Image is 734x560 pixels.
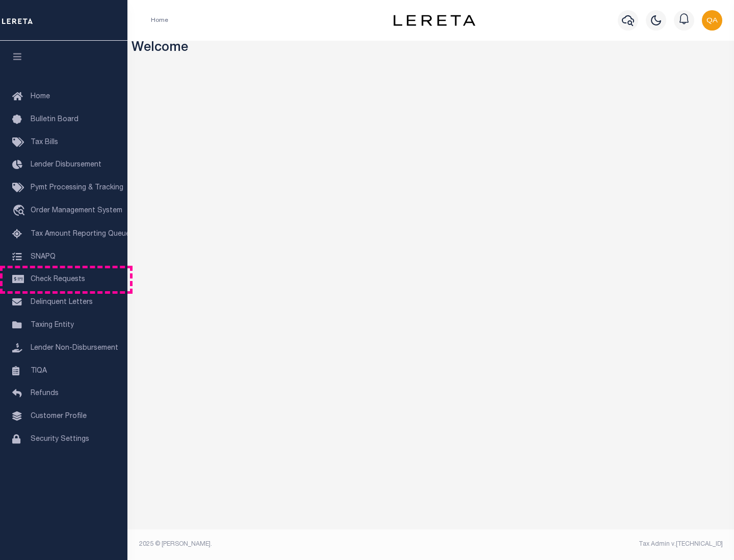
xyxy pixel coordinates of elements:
[438,540,723,549] div: Tax Admin v.[TECHNICAL_ID]
[31,207,122,214] span: Order Management System
[31,139,58,146] span: Tax Bills
[31,299,93,306] span: Delinquent Letters
[12,205,29,218] i: travel_explore
[394,15,475,26] img: logo-dark.svg
[151,16,168,25] li: Home
[31,345,118,352] span: Lender Non-Disbursement
[31,93,50,100] span: Home
[132,41,730,57] h3: Welcome
[31,184,123,191] span: Pymt Processing & Tracking
[31,322,74,329] span: Taxing Entity
[31,276,85,283] span: Check Requests
[31,161,101,169] span: Lender Disbursement
[31,231,130,238] span: Tax Amount Reporting Queue
[702,10,722,31] img: svg+xml;base64,PHN2ZyB4bWxucz0iaHR0cDovL3d3dy53My5vcmcvMjAwMC9zdmciIHBvaW50ZXItZXZlbnRzPSJub25lIi...
[31,367,47,374] span: TIQA
[132,540,431,549] div: 2025 © [PERSON_NAME].
[31,116,78,123] span: Bulletin Board
[31,390,59,397] span: Refunds
[31,413,87,420] span: Customer Profile
[31,253,56,260] span: SNAPQ
[31,436,89,443] span: Security Settings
